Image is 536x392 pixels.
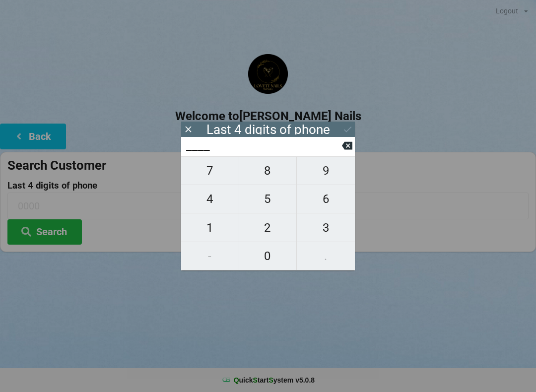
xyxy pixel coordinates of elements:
[297,217,355,238] span: 3
[239,213,297,242] button: 2
[297,213,355,242] button: 3
[297,189,355,209] span: 6
[181,185,239,213] button: 4
[181,160,239,181] span: 7
[181,156,239,185] button: 7
[239,185,297,213] button: 5
[181,189,239,209] span: 4
[297,160,355,181] span: 9
[239,217,297,238] span: 2
[239,156,297,185] button: 8
[181,217,239,238] span: 1
[239,189,297,209] span: 5
[297,185,355,213] button: 6
[297,156,355,185] button: 9
[181,213,239,242] button: 1
[239,246,297,266] span: 0
[239,242,297,270] button: 0
[206,125,330,134] div: Last 4 digits of phone
[239,160,297,181] span: 8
